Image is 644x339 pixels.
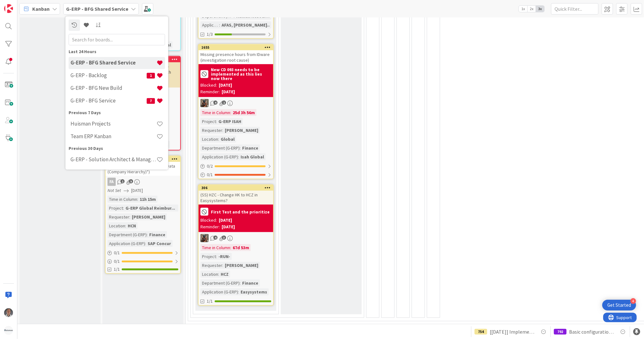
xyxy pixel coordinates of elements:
div: Application (G-ERP) [107,240,145,247]
h4: Huisman Projects [71,121,156,127]
div: Reminder: [200,224,220,230]
span: : [147,231,148,238]
div: Application (G-ERP) [200,22,219,28]
div: Previous 30 Days [69,145,165,152]
span: 5 [129,179,133,183]
span: : [238,288,239,295]
b: First Test and the prioritize [211,210,270,214]
div: VK [199,99,273,107]
div: 1655 [199,45,273,50]
div: 0/2 [199,162,273,170]
span: 3 [222,236,226,240]
div: 1655Missing presence hours from IDware (investigation root cause) [199,45,273,64]
input: Search for boards... [69,34,165,45]
div: Project [200,253,216,260]
span: 1x [519,6,527,12]
div: SAP Concur [146,240,173,247]
img: VK [200,99,209,107]
b: New CD 093 needs to be implemented as this lies now there [211,67,271,81]
div: (SS) HZC - Change HK to HCZ in Easysystems? [199,191,273,205]
span: 4 [213,236,218,240]
span: : [238,153,239,160]
span: : [219,22,220,28]
div: [PERSON_NAME] [223,127,260,134]
div: FA [106,178,180,186]
span: 1/3 [207,31,213,38]
div: [PERSON_NAME] [130,213,167,220]
h4: Team ERP Kanban [71,133,156,140]
div: VK [199,234,273,242]
div: 306(SS) HZC - Change HK to HCZ in Easysystems? [199,185,273,205]
div: Global [219,136,236,143]
div: HCZ [219,271,230,278]
div: Application (G-ERP) [200,153,238,160]
div: Previous 7 Days [69,109,165,116]
span: : [222,262,223,269]
div: 792 [554,329,567,335]
div: 4 [630,298,636,304]
div: [PERSON_NAME] [223,262,260,269]
span: 1/1 [114,266,120,273]
span: Support [13,1,29,9]
h4: G-ERP - BFG Shared Service [71,60,156,66]
span: : [129,213,130,220]
img: avatar [4,326,13,335]
div: Requester [200,127,222,134]
span: : [216,253,217,260]
div: 11h 15m [138,196,157,203]
span: : [218,136,219,143]
div: G-ERP Global Reimbur... [124,205,177,212]
span: : [240,280,241,287]
span: 1/1 [207,298,213,305]
span: [DATE] [131,187,143,194]
span: : [125,222,126,229]
div: 754 [475,329,487,335]
div: Requester [200,262,222,269]
img: VK [200,234,209,242]
div: Time in Column [107,196,137,203]
span: : [123,205,124,212]
span: 2x [527,6,536,12]
div: AFAS, [PERSON_NAME].. [220,22,271,28]
span: 1 [120,179,125,183]
span: 0 / 1 [207,171,213,178]
div: Get Started [607,302,631,308]
h4: G-ERP - Solution Architect & Management [71,157,156,163]
div: 25d 3h 56m [231,109,256,116]
span: 3x [536,6,544,12]
h4: G-ERP - BFG New Build [71,85,156,91]
div: Time in Column [200,109,230,116]
span: Kanban [32,5,50,13]
div: Requester [107,213,129,220]
div: 306 [199,185,273,191]
div: Application (G-ERP) [200,288,238,295]
div: Location [200,271,218,278]
span: 4 [213,101,218,105]
div: Finance [241,145,260,151]
span: 0 / 1 [114,250,120,256]
div: Open Get Started checklist, remaining modules: 4 [602,300,636,311]
span: : [218,271,219,278]
div: Easysystems [239,288,269,295]
h4: G-ERP - Backlog [71,72,147,79]
div: [DATE] [219,217,232,224]
div: Location [107,222,125,229]
span: : [230,244,231,251]
div: Department (G-ERP) [200,145,240,151]
h4: G-ERP - BFG Service [71,98,147,104]
span: 0 / 1 [114,258,120,265]
div: 306 [201,186,273,190]
div: Department (G-ERP) [107,231,147,238]
div: Finance [241,280,260,287]
div: 67d 53m [231,244,251,251]
b: G-ERP - BFG Shared Service [66,6,128,12]
span: : [240,145,241,151]
span: 0 / 2 [207,163,213,169]
div: FA [107,178,116,186]
div: Isah Global [239,153,266,160]
div: [DATE] [222,89,235,95]
span: : [222,127,223,134]
div: Last 24 Hours [69,48,165,55]
div: Blocked: [200,82,217,89]
div: Blocked: [200,217,217,224]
